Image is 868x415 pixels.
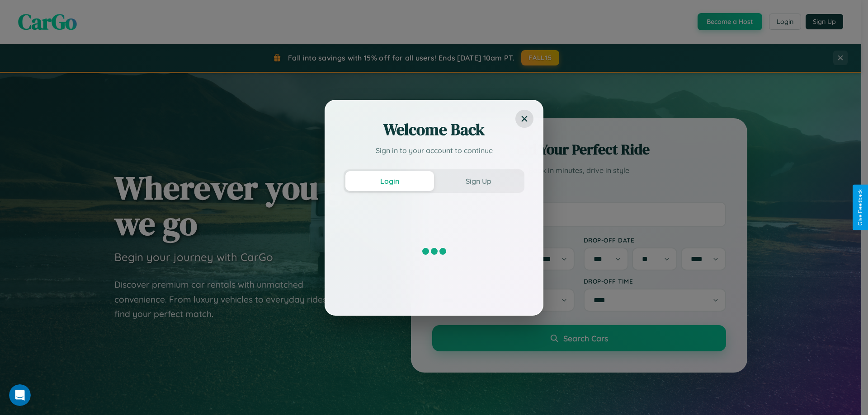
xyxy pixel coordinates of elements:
iframe: Intercom live chat [9,384,31,406]
h2: Welcome Back [344,119,524,140]
p: Sign in to your account to continue [344,145,524,156]
div: Give Feedback [857,189,863,226]
button: Login [345,171,434,191]
button: Sign Up [434,171,523,191]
